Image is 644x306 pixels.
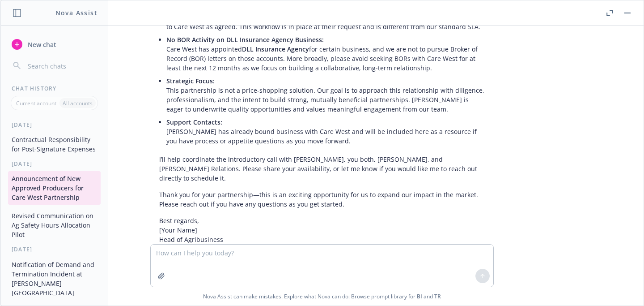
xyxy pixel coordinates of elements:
[8,171,101,205] button: Announcement of New Approved Producers for Care West Partnership
[417,293,422,300] a: BI
[4,287,640,306] span: Nova Assist can make mistakes. Explore what Nova can do: Browse prompt library for and
[8,132,101,156] button: Contractual Responsibility for Post-Signature Expenses
[1,160,108,168] div: [DATE]
[166,118,222,126] span: Support Contacts:
[166,35,485,73] p: Care West has appointed for certain business, and we are not to pursue Broker of Record (BOR) let...
[16,99,56,107] p: Current account
[159,216,485,244] p: Best regards, [Your Name] Head of Agribusiness
[166,35,324,44] span: No BOR Activity on DLL Insurance Agency Business:
[63,99,93,107] p: All accounts
[1,85,108,92] div: Chat History
[166,77,215,85] span: Strategic Focus:
[159,155,485,183] p: I’ll help coordinate the introductory call with [PERSON_NAME], you both, [PERSON_NAME], and [PERS...
[159,190,485,209] p: Thank you for your partnership—this is an exciting opportunity for us to expand our impact in the...
[8,257,101,300] button: Notification of Demand and Termination Incident at [PERSON_NAME][GEOGRAPHIC_DATA]
[1,246,108,253] div: [DATE]
[8,208,101,242] button: Revised Communication on Ag Safety Hours Allocation Pilot
[26,40,56,49] span: New chat
[55,8,97,17] h1: Nova Assist
[8,36,101,52] button: New chat
[242,45,309,53] span: DLL Insurance Agency
[166,117,485,146] p: [PERSON_NAME] has already bound business with Care West and will be included here as a resource i...
[166,76,485,114] p: This partnership is not a price-shopping solution. Our goal is to approach this relationship with...
[434,293,441,300] a: TR
[1,121,108,129] div: [DATE]
[26,60,97,72] input: Search chats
